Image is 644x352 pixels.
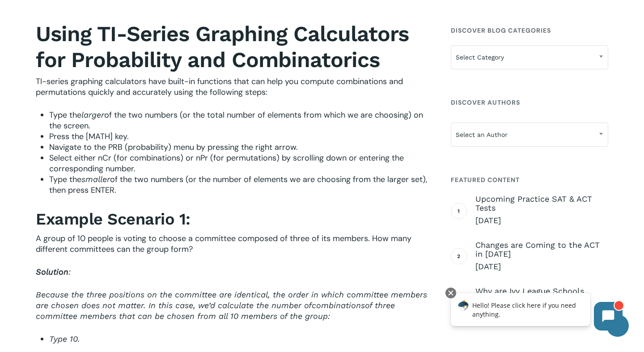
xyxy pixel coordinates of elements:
[81,174,110,184] span: smaller
[451,45,608,69] span: Select Category
[49,334,80,344] span: Type 10.
[475,261,608,272] span: [DATE]
[49,174,81,185] span: Type the
[451,172,608,188] h4: Featured Content
[451,125,608,144] span: Select an Author
[475,195,608,226] a: Upcoming Practice SAT & ACT Tests [DATE]
[81,110,104,119] span: larger
[36,290,427,310] span: Because the three positions on the committee are identical, the order in which committee members ...
[36,21,409,72] b: Using TI-Series Graphing Calculators for Probability and Combinatorics
[451,48,608,67] span: Select Category
[475,195,608,212] span: Upcoming Practice SAT & ACT Tests
[475,241,608,259] span: Changes are Coming to the ACT in [DATE]
[441,286,631,339] iframe: Chatbot
[49,142,298,153] span: Navigate to the PRB (probability) menu by pressing the right arrow.
[36,233,411,254] span: A group of 10 people is voting to choose a committee composed of three of its members. How many d...
[49,131,129,142] span: Press the [MATH] key.
[49,174,427,195] span: of the two numbers (or the number of elements we are choosing from the larger set), then press EN...
[451,22,608,38] h4: Discover Blog Categories
[451,94,608,110] h4: Discover Authors
[49,110,423,131] span: of the two numbers (or the total number of elements from which we are choosing) on the screen.
[36,267,68,276] strong: Solution
[36,267,71,276] span: :
[312,301,365,310] i: combinations
[36,76,403,98] span: TI-series graphing calculators have built-in functions that can help you compute combinations and...
[451,123,608,147] span: Select an Author
[49,153,404,174] span: Select either nCr (for combinations) or nPr (for permutations) by scrolling down or entering the ...
[36,210,191,229] strong: Example Scenario 1:
[475,241,608,272] a: Changes are Coming to the ACT in [DATE] [DATE]
[49,110,81,120] span: Type the
[475,215,608,226] span: [DATE]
